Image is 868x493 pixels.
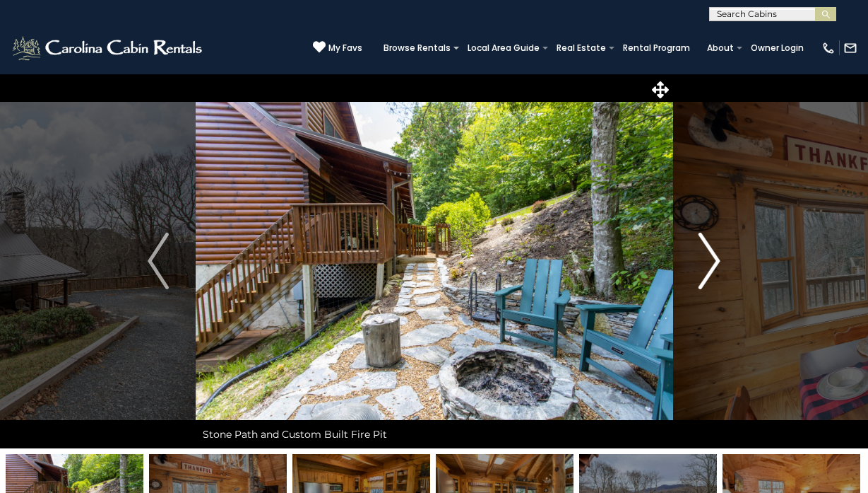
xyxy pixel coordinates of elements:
img: mail-regular-white.png [843,41,857,55]
button: Previous [121,74,196,448]
button: Next [672,74,747,448]
div: Stone Path and Custom Built Fire Pit [196,420,673,448]
a: Owner Login [744,38,811,58]
a: Real Estate [549,38,613,58]
a: Local Area Guide [460,38,547,58]
img: phone-regular-white.png [821,41,836,55]
a: About [700,38,741,58]
span: My Favs [328,42,362,54]
a: Browse Rentals [376,38,458,58]
a: Rental Program [616,38,697,58]
img: arrow [699,233,720,289]
img: White-1-2.png [11,34,206,62]
img: arrow [148,233,169,289]
a: My Favs [313,40,362,55]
